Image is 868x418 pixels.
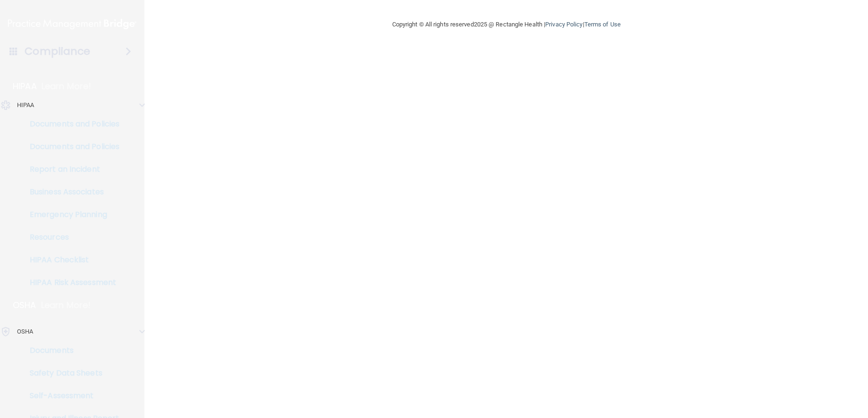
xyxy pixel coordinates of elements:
p: HIPAA Checklist [6,255,135,265]
p: HIPAA [13,81,37,92]
p: HIPAA Risk Assessment [6,278,135,287]
p: Emergency Planning [6,210,135,219]
p: Business Associates [6,187,135,197]
p: Documents and Policies [6,119,135,129]
p: OSHA [17,326,33,337]
div: Copyright © All rights reserved 2025 @ Rectangle Health | | [334,9,679,40]
p: Self-Assessment [6,391,135,401]
p: Learn More! [42,81,92,92]
h4: Compliance [25,45,90,58]
p: HIPAA [17,100,34,111]
p: Resources [6,233,135,242]
p: OSHA [13,300,36,311]
p: Safety Data Sheets [6,368,135,378]
a: Terms of Use [584,21,621,28]
img: PMB logo [8,15,136,33]
p: Report an Incident [6,165,135,174]
a: Privacy Policy [545,21,582,28]
p: Documents and Policies [6,142,135,151]
p: Learn More! [41,300,91,311]
p: Documents [6,346,135,355]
